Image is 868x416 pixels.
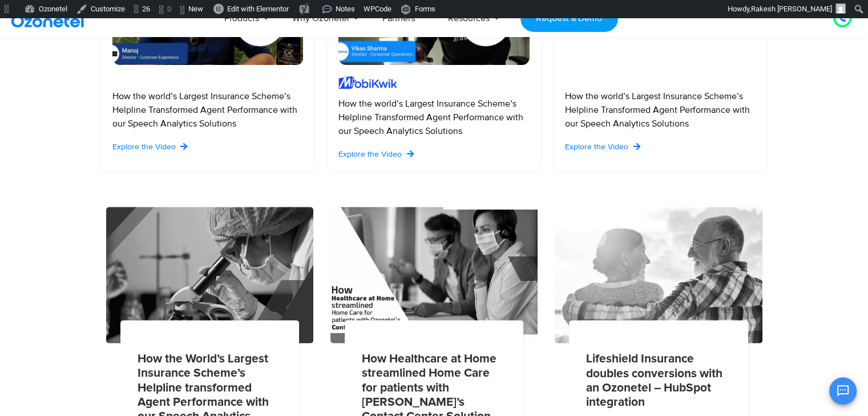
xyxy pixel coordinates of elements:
[829,377,857,405] button: Open chat
[338,148,415,160] a: Explore the Video
[112,141,189,153] a: Explore the Video
[338,97,530,138] p: How the world’s Largest Insurance Scheme’s Helpline Transformed Agent Performance with our Speech...
[520,5,618,32] a: Request a Demo
[751,5,832,13] span: Rakesh [PERSON_NAME]
[565,89,756,130] p: How the world’s Largest Insurance Scheme’s Helpline Transformed Agent Performance with our Speech...
[112,89,304,130] p: How the world’s Largest Insurance Scheme’s Helpline Transformed Agent Performance with our Speech...
[227,5,289,13] span: Edit with Elementor
[586,352,724,409] a: Lifeshield Insurance doubles conversions with an Ozonetel – HubSpot integration
[565,141,642,153] a: Explore the Video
